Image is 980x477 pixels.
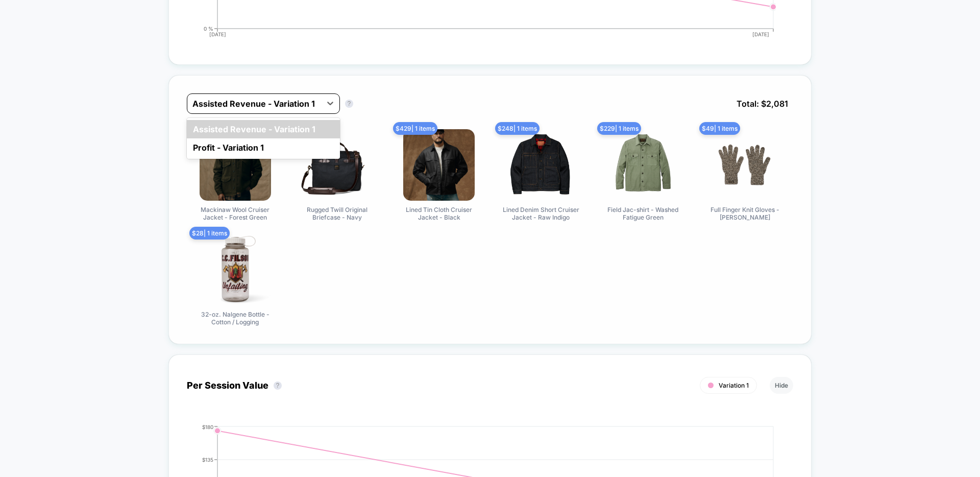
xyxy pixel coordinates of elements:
img: Lined Tin Cloth Cruiser Jacket - Black [403,129,475,201]
span: Rugged Twill Original Briefcase - Navy [299,206,375,221]
span: 32-oz. Nalgene Bottle - Cotton / Logging [197,311,274,326]
span: Lined Denim Short Cruiser Jacket - Raw Indigo [503,206,579,221]
span: Total: $ 2,081 [731,93,793,114]
img: 32-oz. Nalgene Bottle - Cotton / Logging [200,234,271,305]
img: Lined Denim Short Cruiser Jacket - Raw Indigo [505,129,577,201]
tspan: $135 [202,456,213,462]
img: Mackinaw Wool Cruiser Jacket - Forest Green [200,129,271,201]
span: Mackinaw Wool Cruiser Jacket - Forest Green [197,206,274,221]
button: Hide [770,377,793,394]
span: $ 429 | 1 items [393,122,437,135]
tspan: [DATE] [752,31,769,37]
img: Full Finger Knit Gloves - Root Heather [709,129,780,201]
button: ? [345,100,353,108]
span: Full Finger Knit Gloves - [PERSON_NAME] [706,206,783,221]
div: Profit - Variation 1 [187,138,340,157]
span: Lined Tin Cloth Cruiser Jacket - Black [401,206,477,221]
span: $ 49 | 1 items [699,122,740,135]
button: ? [274,381,282,390]
tspan: [DATE] [209,31,226,37]
img: Field Jac-shirt - Washed Fatigue Green [607,129,679,201]
div: Assisted Revenue - Variation 1 [187,120,340,138]
span: $ 229 | 1 items [597,122,641,135]
tspan: 0 % [204,25,213,31]
span: $ 248 | 1 items [495,122,540,135]
tspan: $180 [202,423,213,430]
span: Variation 1 [719,381,749,389]
span: $ 28 | 1 items [189,227,230,240]
span: Field Jac-shirt - Washed Fatigue Green [605,206,681,221]
img: Rugged Twill Original Briefcase - Navy [301,129,373,201]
